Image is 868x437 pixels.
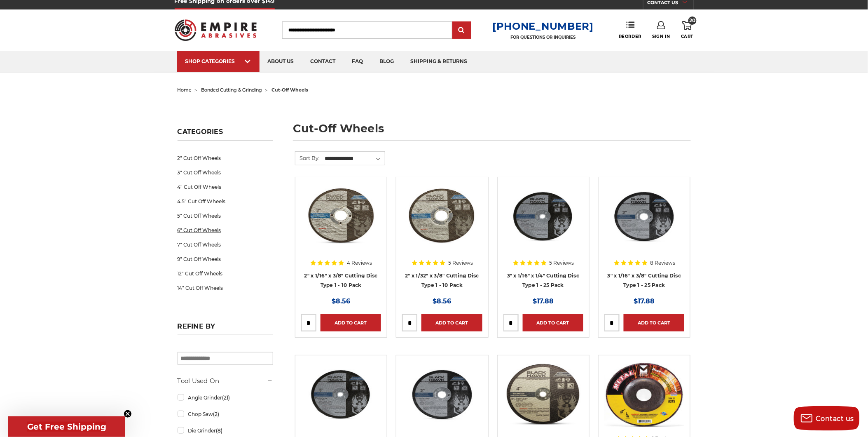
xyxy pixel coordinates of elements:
a: bonded cutting & grinding [201,87,262,93]
a: 4" Cut Off Wheels [178,180,273,194]
img: 2" x 1/16" x 3/8" Cut Off Wheel [301,183,381,249]
a: 2" x 1/16" x 3/8" Cut Off Wheel [301,183,381,289]
label: Sort By: [295,152,320,164]
p: FOR QUESTIONS OR INQUIRIES [492,35,594,40]
h5: Tool Used On [178,376,273,386]
div: Get Free ShippingClose teaser [8,416,125,437]
span: Get Free Shipping [27,422,106,432]
a: 3" Cut Off Wheels [178,165,273,180]
button: Close teaser [124,410,132,418]
input: Submit [454,22,470,39]
span: (2) [213,411,219,417]
a: 20 Cart [681,21,693,39]
a: blog [372,51,402,72]
img: 3" x 1/32" x 1/4" Cutting Disc [301,361,381,427]
a: Reorder [619,21,641,39]
a: Add to Cart [624,314,684,331]
span: (8) [216,428,222,434]
a: about us [260,51,302,72]
span: Cart [681,34,693,39]
a: Angle Grinder [178,390,273,405]
img: 3" x 1/32" x 3/8" Cut Off Wheel [402,361,482,427]
img: 4" x 1/32" x 3/8" Cutting Disc [503,361,583,427]
a: 7" Cut Off Wheels [178,237,273,252]
a: contact [302,51,344,72]
a: 3" x 1/16" x 3/8" Cutting Disc [604,183,684,289]
h5: Categories [178,128,273,141]
a: 3” x .0625” x 1/4” Die Grinder Cut-Off Wheels by Black Hawk Abrasives [503,183,583,289]
a: Add to Cart [321,314,381,331]
select: Sort By: [324,153,385,165]
span: Contact us [816,415,854,423]
img: Mercer 4" x 1/8" x 5/8 Cutting and Light Grinding Wheel [604,361,684,427]
span: $8.56 [332,297,350,305]
img: 3" x 1/16" x 3/8" Cutting Disc [604,183,684,249]
a: 2" Cut Off Wheels [178,151,273,165]
span: Sign In [653,34,670,39]
a: Add to Cart [523,314,583,331]
a: Chop Saw [178,407,273,421]
a: 5" Cut Off Wheels [178,209,273,223]
a: 14" Cut Off Wheels [178,281,273,295]
span: 20 [688,16,697,25]
button: Contact us [794,406,860,431]
a: faq [344,51,372,72]
a: Add to Cart [421,314,482,331]
span: $17.88 [634,297,655,305]
a: 6" Cut Off Wheels [178,223,273,237]
a: 9" Cut Off Wheels [178,252,273,266]
a: 4.5" Cut Off Wheels [178,194,273,209]
h1: cut-off wheels [293,123,691,141]
img: Empire Abrasives [175,14,257,46]
span: Reorder [619,34,641,39]
a: home [178,87,192,93]
img: 2" x 1/32" x 3/8" Cut Off Wheel [402,183,482,249]
span: cut-off wheels [272,87,309,93]
a: shipping & returns [402,51,476,72]
a: [PHONE_NUMBER] [492,20,594,32]
span: (21) [222,395,230,401]
div: SHOP CATEGORIES [185,58,251,64]
span: $17.88 [533,297,554,305]
a: 2" x 1/32" x 3/8" Cut Off Wheel [402,183,482,289]
span: $8.56 [433,297,452,305]
a: 12" Cut Off Wheels [178,266,273,281]
img: 3” x .0625” x 1/4” Die Grinder Cut-Off Wheels by Black Hawk Abrasives [503,183,583,249]
h5: Refine by [178,322,273,335]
